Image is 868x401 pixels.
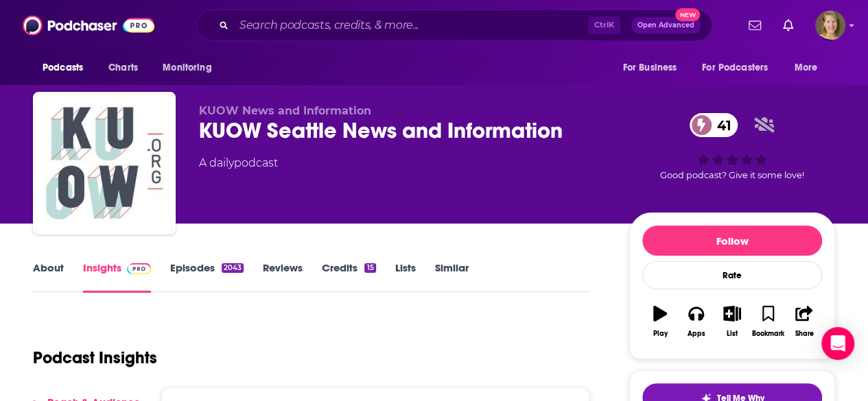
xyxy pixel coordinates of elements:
[364,263,375,273] div: 15
[631,17,701,34] button: Open AdvancedNew
[83,261,151,293] a: InsightsPodchaser Pro
[743,14,766,37] a: Show notifications dropdown
[234,14,588,36] input: Search podcasts, credits, & more...
[637,22,694,29] span: Open Advanced
[108,58,138,77] span: Charts
[43,58,83,77] span: Podcasts
[777,14,799,37] a: Show notifications dropdown
[613,55,694,81] button: open menu
[322,261,375,293] a: Credits15
[642,261,822,289] div: Rate
[653,330,668,338] div: Play
[815,10,845,40] span: Logged in as tvdockum
[795,330,813,338] div: Share
[153,55,229,81] button: open menu
[36,95,173,232] img: KUOW Seattle News and Information
[678,297,714,346] button: Apps
[675,8,700,21] span: New
[821,327,854,360] div: Open Intercom Messenger
[660,170,804,180] span: Good podcast? Give it some love!
[23,12,154,38] img: Podchaser - Follow, Share and Rate Podcasts
[752,330,784,338] div: Bookmark
[33,348,157,368] h1: Podcast Insights
[435,261,469,293] a: Similar
[688,330,705,338] div: Apps
[815,10,845,40] img: User Profile
[785,55,835,81] button: open menu
[703,113,738,137] span: 41
[127,263,151,274] img: Podchaser Pro
[714,297,750,346] button: List
[395,261,416,293] a: Lists
[727,330,738,338] div: List
[815,10,845,40] button: Show profile menu
[99,55,146,81] a: Charts
[222,263,244,273] div: 2043
[170,261,244,293] a: Episodes2043
[33,55,101,81] button: open menu
[795,58,818,77] span: More
[693,55,788,81] button: open menu
[690,113,738,137] a: 41
[588,16,620,34] span: Ctrl K
[622,58,677,77] span: For Business
[263,261,303,293] a: Reviews
[786,297,822,346] button: Share
[750,297,786,346] button: Bookmark
[163,58,211,77] span: Monitoring
[702,58,768,77] span: For Podcasters
[199,155,278,171] div: A daily podcast
[642,226,822,256] button: Follow
[196,10,712,41] div: Search podcasts, credits, & more...
[33,261,64,293] a: About
[642,297,678,346] button: Play
[199,104,371,117] span: KUOW News and Information
[629,104,835,189] div: 41Good podcast? Give it some love!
